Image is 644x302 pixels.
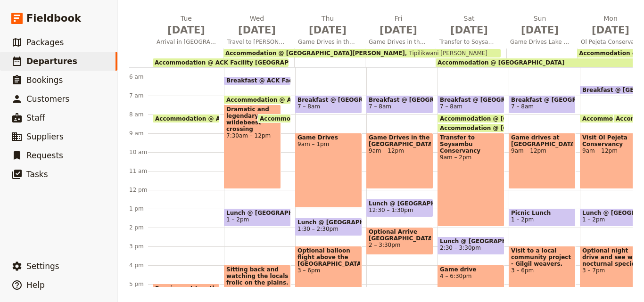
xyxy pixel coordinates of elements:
[440,97,502,103] span: Breakfast @ [GEOGRAPHIC_DATA][PERSON_NAME]
[129,205,153,212] div: 1 pm
[225,50,405,57] span: Accommodation @ [GEOGRAPHIC_DATA][PERSON_NAME]
[26,38,64,47] span: Packages
[129,130,153,137] div: 9 am
[260,115,444,122] span: Accommodation @ [GEOGRAPHIC_DATA][PERSON_NAME]
[26,132,64,141] span: Suppliers
[297,219,360,226] span: Lunch @ [GEOGRAPHIC_DATA][PERSON_NAME]
[226,266,289,286] span: Sitting back and watching the locals frolic on the plains.
[26,94,69,104] span: Customers
[129,243,153,250] div: 3 pm
[129,111,153,118] div: 8 am
[129,261,153,269] div: 4 pm
[511,216,534,223] span: 1 – 2pm
[369,200,431,207] span: Lunch @ [GEOGRAPHIC_DATA][PERSON_NAME]
[511,103,534,110] span: 7 – 8am
[227,14,287,37] h2: Wed
[438,123,504,132] div: Accommodation @ [GEOGRAPHIC_DATA][PERSON_NAME]
[440,103,462,110] span: 7 – 8am
[223,14,294,49] button: Wed [DATE]Travel to [PERSON_NAME]
[257,114,291,123] div: Accommodation @ [GEOGRAPHIC_DATA][PERSON_NAME]
[511,210,573,216] span: Picnic Lunch
[438,95,504,114] div: Breakfast @ [GEOGRAPHIC_DATA][PERSON_NAME]7 – 8am
[226,210,289,216] span: Lunch @ [GEOGRAPHIC_DATA][PERSON_NAME]
[506,38,573,46] span: Game Drives Lake Nakuru & [PERSON_NAME]
[298,23,357,37] span: [DATE]
[297,247,360,267] span: Optional balloon flight above the [GEOGRAPHIC_DATA].
[224,105,281,189] div: Dramatic and legendary wildebeest crossing7:30am – 12pm
[297,97,360,103] span: Breakfast @ [GEOGRAPHIC_DATA][PERSON_NAME]
[366,227,433,255] div: Optional Arrive [GEOGRAPHIC_DATA]2 – 3:30pm
[224,265,291,302] div: Sitting back and watching the locals frolic on the plains.4 – 6pm
[365,38,432,46] span: Game Drives in the [GEOGRAPHIC_DATA]/ Or Arrive [GEOGRAPHIC_DATA]
[369,134,431,147] span: Game Drives in the [GEOGRAPHIC_DATA]
[129,280,153,288] div: 5 pm
[295,246,362,302] div: Optional balloon flight above the [GEOGRAPHIC_DATA].3 – 6pm
[440,273,502,279] span: 4 – 6:30pm
[440,154,502,161] span: 9am – 2pm
[405,50,487,57] span: Tipilikwani [PERSON_NAME]
[369,23,428,37] span: [DATE]
[365,14,436,49] button: Fri [DATE]Game Drives in the [GEOGRAPHIC_DATA]/ Or Arrive [GEOGRAPHIC_DATA]
[436,58,642,67] div: Accommodation @ [GEOGRAPHIC_DATA]
[509,208,576,227] div: Picnic Lunch1 – 2pm
[297,267,360,274] span: 3 – 6pm
[26,75,63,85] span: Bookings
[224,208,291,227] div: Lunch @ [GEOGRAPHIC_DATA][PERSON_NAME]1 – 2pm
[26,57,77,66] span: Departures
[297,141,360,147] span: 9am – 1pm
[440,238,502,245] span: Lunch @ [GEOGRAPHIC_DATA]
[436,38,503,46] span: Transfer to Soysambu Conservancy, afternoon game drives
[436,14,506,49] button: Sat [DATE]Transfer to Soysambu Conservancy, afternoon game drives
[506,14,577,49] button: Sun [DATE]Game Drives Lake Nakuru & [PERSON_NAME]
[226,286,289,293] span: 4 – 6pm
[295,218,362,236] div: Lunch @ [GEOGRAPHIC_DATA][PERSON_NAME]1:30 – 2:30pm
[155,59,322,66] span: Accommodation @ ACK Facility [GEOGRAPHIC_DATA]
[511,134,573,147] span: Game drives at [GEOGRAPHIC_DATA]
[153,38,220,46] span: Arrival in [GEOGRAPHIC_DATA]
[297,134,360,141] span: Game Drives
[26,170,48,179] span: Tasks
[155,115,326,122] span: Accommodation @ ACK Facility [GEOGRAPHIC_DATA]
[438,133,504,227] div: Transfer to Soysambu Conservancy9am – 2pm
[297,103,320,110] span: 7 – 8am
[511,97,573,103] span: Breakfast @ [GEOGRAPHIC_DATA]
[157,23,216,37] span: [DATE]
[511,247,573,267] span: Visit to a local community project - Gilgil weavers.
[580,114,637,123] div: Accommodation @ [GEOGRAPHIC_DATA]
[26,11,81,25] span: Fieldbook
[227,23,287,37] span: [DATE]
[226,77,377,84] span: Breakfast @ ACK Facility [GEOGRAPHIC_DATA]
[129,73,153,81] div: 6 am
[438,59,564,66] span: Accommodation @ [GEOGRAPHIC_DATA]
[226,132,279,139] span: 7:30am – 12pm
[298,14,357,37] h2: Thu
[26,261,59,271] span: Settings
[366,95,433,114] div: Breakfast @ [GEOGRAPHIC_DATA][PERSON_NAME]7 – 8am
[224,95,291,104] div: Accommodation @ ACK Facility [GEOGRAPHIC_DATA]
[582,216,605,223] span: 1 – 2pm
[440,266,502,273] span: Game drive
[26,151,63,160] span: Requests
[129,224,153,231] div: 2 pm
[369,14,428,37] h2: Fri
[369,242,431,248] span: 2 – 3:30pm
[577,38,644,46] span: Ol Pejeta Conservancy
[438,114,504,123] div: Accommodation @ [GEOGRAPHIC_DATA]
[226,106,279,132] span: Dramatic and legendary wildebeest crossing
[511,267,573,274] span: 3 – 6pm
[129,148,153,156] div: 10 am
[509,95,576,114] div: Breakfast @ [GEOGRAPHIC_DATA]7 – 8am
[223,49,501,57] div: Accommodation @ [GEOGRAPHIC_DATA][PERSON_NAME]Tipilikwani [PERSON_NAME]
[366,133,433,189] div: Game Drives in the [GEOGRAPHIC_DATA]9am – 12pm
[295,133,362,208] div: Game Drives9am – 1pm
[440,134,502,154] span: Transfer to Soysambu Conservancy
[153,58,289,67] div: Accommodation @ ACK Facility [GEOGRAPHIC_DATA]
[295,95,362,114] div: Breakfast @ [GEOGRAPHIC_DATA][PERSON_NAME]7 – 8am
[294,14,365,49] button: Thu [DATE]Game Drives in the Mara/Optional Balloon Experience
[511,147,573,154] span: 9am – 12pm
[26,280,45,290] span: Help
[366,199,433,217] div: Lunch @ [GEOGRAPHIC_DATA][PERSON_NAME]12:30 – 1:30pm
[439,23,499,37] span: [DATE]
[153,284,220,302] div: Evening get together5 – 6pm
[223,38,290,46] span: Travel to [PERSON_NAME]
